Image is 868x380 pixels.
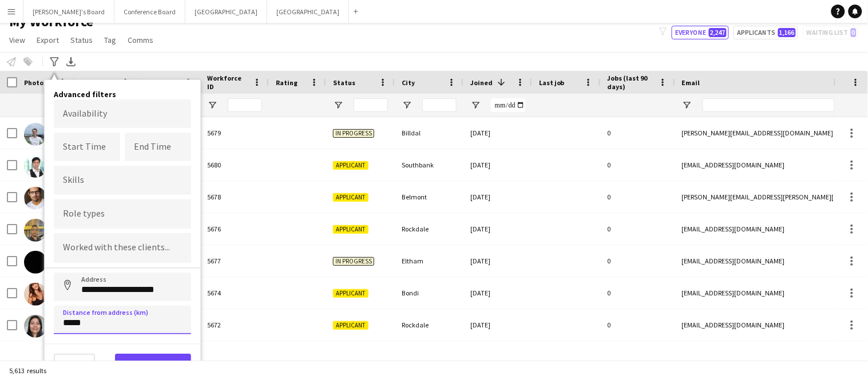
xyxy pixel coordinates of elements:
[64,55,78,69] app-action-btn: Export XLSX
[395,149,463,181] div: Southbank
[463,309,532,341] div: [DATE]
[395,213,463,245] div: Rockdale
[601,213,675,245] div: 0
[104,35,116,45] span: Tag
[672,26,729,39] button: Everyone2,247
[463,213,532,245] div: [DATE]
[128,35,153,45] span: Comms
[32,33,64,47] a: Export
[100,33,121,47] a: Tag
[70,35,93,45] span: Status
[200,245,269,277] div: 5677
[601,245,675,277] div: 0
[395,245,463,277] div: Eltham
[395,309,463,341] div: Rockdale
[491,98,525,112] input: Joined Filter Input
[333,129,374,138] span: In progress
[463,245,532,277] div: [DATE]
[207,74,248,91] span: Workforce ID
[9,35,25,45] span: View
[54,354,95,377] button: Clear
[333,193,368,202] span: Applicant
[207,100,217,110] button: Open Filter Menu
[185,1,267,23] button: [GEOGRAPHIC_DATA]
[66,33,97,47] a: Status
[115,354,191,377] button: View results
[54,89,191,99] h4: Advanced filters
[470,100,481,110] button: Open Filter Menu
[24,315,47,338] img: Melisa Castiblanco
[63,209,182,219] input: Type to search role types...
[23,1,114,23] button: [PERSON_NAME]'s Board
[81,78,116,87] span: First Name
[333,100,343,110] button: Open Filter Menu
[402,100,412,110] button: Open Filter Menu
[24,123,47,146] img: Bror Blomster
[200,277,269,309] div: 5674
[682,100,692,110] button: Open Filter Menu
[200,309,269,341] div: 5672
[354,98,388,112] input: Status Filter Input
[682,78,700,87] span: Email
[395,181,463,213] div: Belmont
[267,1,349,23] button: [GEOGRAPHIC_DATA]
[333,78,355,87] span: Status
[200,117,269,149] div: 5679
[333,161,368,170] span: Applicant
[402,78,415,87] span: City
[24,187,47,210] img: Scott Hodgson
[463,277,532,309] div: [DATE]
[63,175,182,186] input: Type to search skills...
[24,219,47,242] img: Carlos Andres Campos Daza
[63,243,182,253] input: Type to search clients...
[395,117,463,149] div: Billdal
[276,78,298,87] span: Rating
[123,33,158,47] a: Comms
[734,26,798,39] button: Applicants1,166
[200,213,269,245] div: 5676
[24,78,43,87] span: Photo
[24,251,47,274] img: Leilani Ransfield
[144,78,178,87] span: Last Name
[333,289,368,298] span: Applicant
[228,98,262,112] input: Workforce ID Filter Input
[114,1,185,23] button: Conference Board
[470,78,493,87] span: Joined
[395,277,463,309] div: Bondi
[333,321,368,330] span: Applicant
[463,181,532,213] div: [DATE]
[200,149,269,181] div: 5680
[778,28,796,37] span: 1,166
[601,309,675,341] div: 0
[539,78,565,87] span: Last job
[601,117,675,149] div: 0
[333,257,374,266] span: In progress
[601,181,675,213] div: 0
[601,149,675,181] div: 0
[47,55,61,69] app-action-btn: Advanced filters
[333,225,368,234] span: Applicant
[200,181,269,213] div: 5678
[37,35,59,45] span: Export
[5,33,30,47] a: View
[608,74,655,91] span: Jobs (last 90 days)
[24,155,47,178] img: Ly Peang
[24,283,47,306] img: Marie Gasc
[463,117,532,149] div: [DATE]
[463,149,532,181] div: [DATE]
[709,28,727,37] span: 2,247
[422,98,457,112] input: City Filter Input
[601,277,675,309] div: 0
